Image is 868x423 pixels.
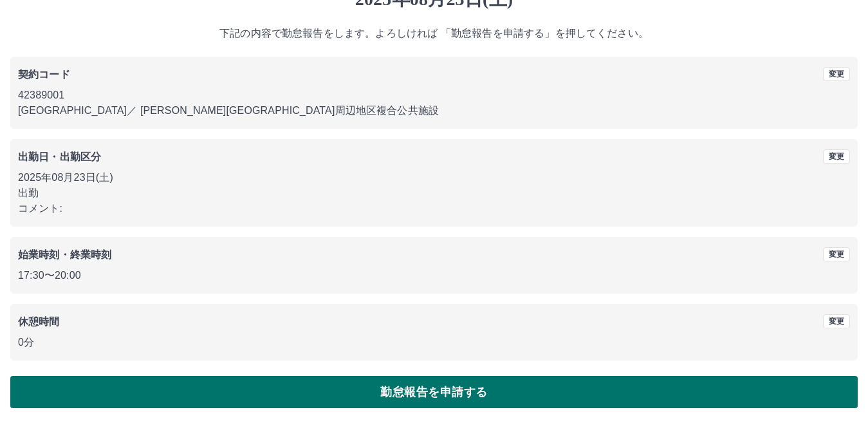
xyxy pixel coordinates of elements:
b: 休憩時間 [18,316,60,327]
p: コメント: [18,201,850,216]
p: 出勤 [18,185,850,201]
b: 契約コード [18,69,70,80]
button: 変更 [823,67,850,81]
button: 変更 [823,314,850,328]
p: 42389001 [18,88,850,103]
p: 0分 [18,335,850,350]
b: 始業時刻・終業時刻 [18,249,111,260]
button: 変更 [823,149,850,164]
button: 勤怠報告を申請する [10,376,858,408]
p: 2025年08月23日(土) [18,170,850,185]
p: [GEOGRAPHIC_DATA] ／ [PERSON_NAME][GEOGRAPHIC_DATA]周辺地区複合公共施設 [18,103,850,118]
b: 出勤日・出勤区分 [18,151,101,162]
p: 下記の内容で勤怠報告をします。よろしければ 「勤怠報告を申請する」を押してください。 [10,26,858,41]
p: 17:30 〜 20:00 [18,268,850,283]
button: 変更 [823,247,850,261]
